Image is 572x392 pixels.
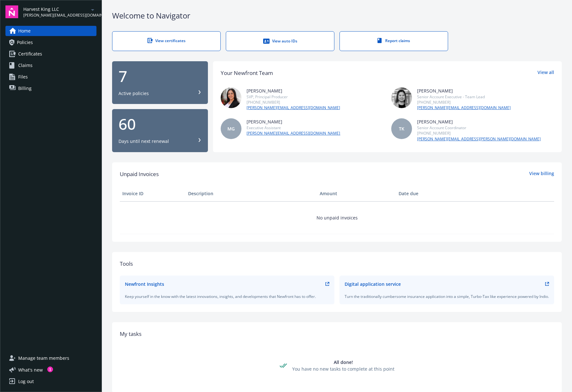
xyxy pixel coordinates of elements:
div: Executive Assistant [247,125,340,130]
a: View billing [529,170,554,178]
div: Senior Account Coordinator [417,125,541,130]
td: No unpaid invoices [120,201,554,234]
span: Claims [18,60,33,70]
div: Report claims [353,38,435,43]
div: View auto IDs [239,38,321,44]
button: 7Active policies [112,61,208,104]
div: Log out [18,376,34,387]
div: 7 [118,69,202,84]
a: [PERSON_NAME][EMAIL_ADDRESS][DOMAIN_NAME] [247,130,340,136]
img: photo [391,87,412,108]
a: [PERSON_NAME][EMAIL_ADDRESS][PERSON_NAME][DOMAIN_NAME] [417,136,541,142]
div: [PERSON_NAME] [247,87,340,94]
div: 60 [118,116,202,132]
div: [PERSON_NAME] [417,87,511,94]
a: Report claims [339,31,448,51]
span: Certificates [18,49,42,59]
div: [PERSON_NAME] [417,118,541,125]
th: Description [186,186,317,201]
span: Manage team members [18,353,69,363]
div: Your Newfront Team [221,69,273,77]
span: [PERSON_NAME][EMAIL_ADDRESS][DOMAIN_NAME] [23,12,89,18]
span: TK [399,125,404,132]
div: Tools [120,260,554,268]
img: navigator-logo.svg [5,5,18,18]
div: My tasks [120,330,554,338]
div: [PHONE_NUMBER] [417,130,541,136]
div: [PHONE_NUMBER] [417,100,511,105]
th: Invoice ID [120,186,186,201]
div: View certificates [125,38,208,43]
div: Digital application service [345,281,401,287]
a: [PERSON_NAME][EMAIL_ADDRESS][DOMAIN_NAME] [247,105,340,111]
div: 1 [47,366,53,372]
a: View auto IDs [226,31,334,51]
a: [PERSON_NAME][EMAIL_ADDRESS][DOMAIN_NAME] [417,105,511,111]
a: Policies [5,37,96,48]
span: Billing [18,83,32,93]
a: View all [538,69,554,77]
button: Harvest King LLC[PERSON_NAME][EMAIL_ADDRESS][DOMAIN_NAME]arrowDropDown [23,5,96,18]
button: 60Days until next renewal [112,109,208,152]
a: Billing [5,83,96,93]
div: Senior Account Executive - Team Lead [417,94,511,100]
a: Home [5,26,96,36]
div: All done! [292,359,394,366]
div: Turn the traditionally cumbersome insurance application into a simple, Turbo-Tax like experience ... [345,294,549,299]
div: You have no new tasks to complete at this point [292,366,394,372]
a: View certificates [112,31,221,51]
th: Date due [396,186,462,201]
button: What's new1 [5,366,53,373]
div: Days until next renewal [118,138,169,144]
div: [PERSON_NAME] [247,118,340,125]
div: SVP, Principal Producer [247,94,340,100]
div: Welcome to Navigator [112,10,562,21]
span: MG [227,125,235,132]
span: Harvest King LLC [23,6,89,12]
div: Keep yourself in the know with the latest innovations, insights, and developments that Newfront h... [125,294,329,299]
a: Claims [5,60,96,70]
span: Home [18,26,31,36]
div: [PHONE_NUMBER] [247,100,340,105]
span: What ' s new [18,366,43,373]
img: photo [221,87,241,108]
div: Newfront Insights [125,281,164,287]
a: arrowDropDown [89,6,96,13]
span: Policies [17,37,33,48]
span: Files [18,72,28,82]
a: Manage team members [5,353,96,363]
th: Amount [317,186,396,201]
span: Unpaid Invoices [120,170,159,178]
div: Active policies [118,90,149,97]
a: Certificates [5,49,96,59]
a: Files [5,72,96,82]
